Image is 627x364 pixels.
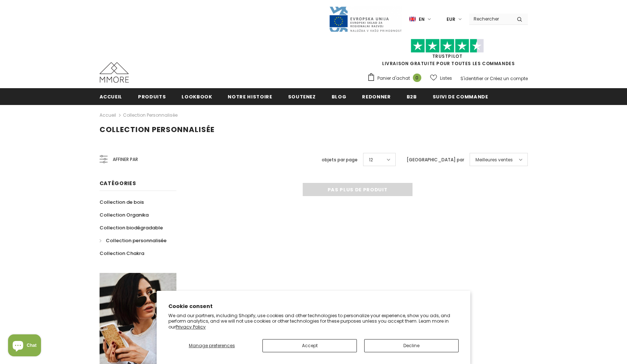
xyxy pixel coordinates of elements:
img: Javni Razpis [329,6,402,33]
a: Javni Razpis [329,16,402,22]
a: Listes [430,72,452,85]
a: Suivi de commande [433,88,488,105]
a: Accueil [100,111,116,120]
span: Panier d'achat [377,75,410,82]
span: Lookbook [182,93,212,100]
a: Collection biodégradable [100,221,163,234]
label: objets par page [322,156,358,164]
span: Collection Chakra [100,250,144,257]
span: Blog [332,93,347,100]
a: Collection personnalisée [123,112,178,118]
span: Manage preferences [189,342,235,349]
p: We and our partners, including Shopify, use cookies and other technologies to personalize your ex... [168,313,459,330]
a: soutenez [288,88,316,105]
span: Listes [440,75,452,82]
span: Suivi de commande [433,93,488,100]
img: Cas MMORE [100,62,129,83]
span: Collection personnalisée [100,124,214,135]
a: Lookbook [182,88,212,105]
a: Redonner [362,88,391,105]
input: Search Site [469,14,511,24]
span: Redonner [362,93,391,100]
a: B2B [407,88,417,105]
span: Catégories [100,180,136,187]
a: Collection de bois [100,196,144,209]
span: Collection biodégradable [100,224,163,231]
img: i-lang-1.png [409,16,416,22]
span: Collection de bois [100,199,144,206]
span: Affiner par [113,155,138,164]
span: Meilleures ventes [475,156,513,164]
span: 12 [369,156,373,164]
span: Collection Organika [100,211,149,218]
h2: Cookie consent [168,303,459,310]
span: EUR [447,16,455,23]
a: Créez un compte [490,75,528,82]
span: Notre histoire [228,93,272,100]
a: Privacy Policy [176,324,206,330]
img: Faites confiance aux étoiles pilotes [411,39,484,53]
a: Panier d'achat 0 [367,73,425,84]
a: Collection Organika [100,209,149,221]
a: Blog [332,88,347,105]
span: 0 [413,74,421,82]
span: or [484,75,489,82]
span: B2B [407,93,417,100]
button: Manage preferences [168,339,255,352]
span: Produits [138,93,166,100]
span: soutenez [288,93,316,100]
a: S'identifier [460,75,483,82]
inbox-online-store-chat: Shopify online store chat [6,334,43,358]
span: Collection personnalisée [106,237,167,244]
a: Notre histoire [228,88,272,105]
span: en [419,16,425,23]
button: Accept [262,339,357,352]
span: LIVRAISON GRATUITE POUR TOUTES LES COMMANDES [367,42,528,67]
a: TrustPilot [432,53,463,59]
span: Accueil [100,93,123,100]
button: Decline [364,339,459,352]
a: Collection Chakra [100,247,144,260]
a: Accueil [100,88,123,105]
a: Produits [138,88,166,105]
a: Collection personnalisée [100,234,167,247]
label: [GEOGRAPHIC_DATA] par [407,156,464,164]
